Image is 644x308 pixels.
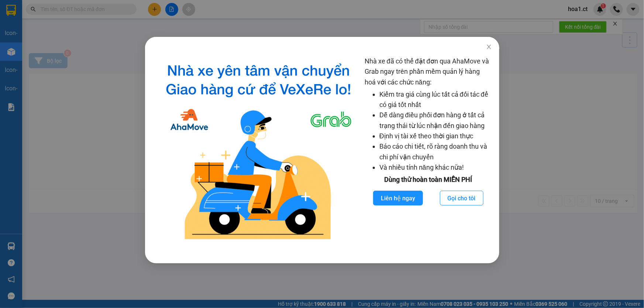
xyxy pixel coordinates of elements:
li: Định vị tài xế theo thời gian thực [379,131,492,141]
span: Gọi cho tôi [447,194,475,203]
button: Gọi cho tôi [440,191,483,205]
div: Nhà xe đã có thể đặt đơn qua AhaMove và Grab ngay trên phần mềm quản lý hàng hoá với các chức năng: [364,56,492,245]
button: Liên hệ ngay [373,191,423,205]
li: Dễ dàng điều phối đơn hàng ở tất cả trạng thái từ lúc nhận đến giao hàng [379,110,492,131]
button: Close [478,37,499,58]
li: Kiểm tra giá cùng lúc tất cả đối tác để có giá tốt nhất [379,89,492,110]
div: Dùng thử hoàn toàn MIỄN PHÍ [364,174,492,185]
li: Báo cáo chi tiết, rõ ràng doanh thu và chi phí vận chuyển [379,141,492,162]
li: Và nhiều tính năng khác nữa! [379,162,492,173]
span: close [486,44,492,50]
span: Liên hệ ngay [380,194,415,203]
img: logo [158,56,359,245]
